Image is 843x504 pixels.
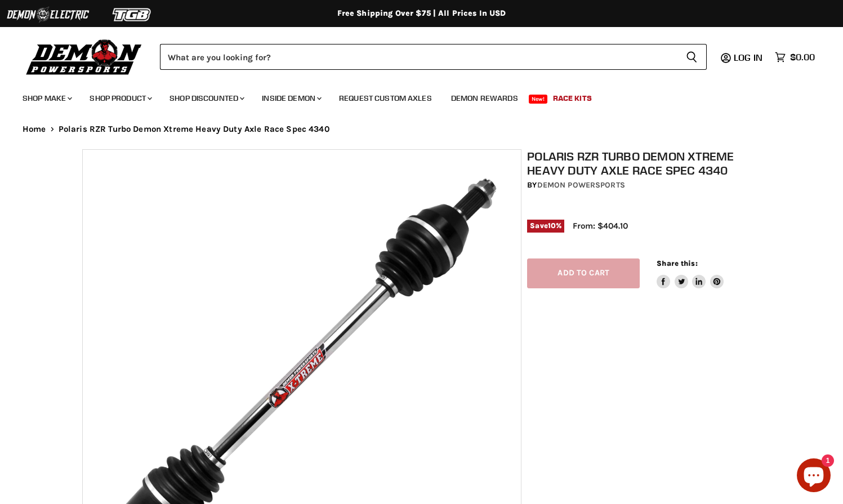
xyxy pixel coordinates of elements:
[793,458,834,495] inbox-online-store-chat: Shopify online store chat
[573,221,628,231] span: From: $404.10
[657,258,724,288] aside: Share this:
[160,44,677,70] input: Search
[527,220,564,232] span: Save %
[160,44,707,70] form: Product
[545,87,600,110] a: Race Kits
[14,87,79,110] a: Shop Make
[734,52,762,63] span: Log in
[729,52,769,63] a: Log in
[161,87,251,110] a: Shop Discounted
[527,179,766,191] div: by
[14,82,812,110] ul: Main menu
[657,259,697,267] span: Share this:
[677,44,707,70] button: Search
[537,180,625,190] a: Demon Powersports
[548,221,556,230] span: 10
[23,124,46,134] a: Home
[59,124,329,134] span: Polaris RZR Turbo Demon Xtreme Heavy Duty Axle Race Spec 4340
[90,4,175,25] img: TGB Logo 2
[443,87,527,110] a: Demon Rewards
[790,52,815,63] span: $0.00
[769,49,820,65] a: $0.00
[6,4,90,25] img: Demon Electric Logo 2
[23,37,146,77] img: Demon Powersports
[527,149,766,177] h1: Polaris RZR Turbo Demon Xtreme Heavy Duty Axle Race Spec 4340
[81,87,159,110] a: Shop Product
[331,87,440,110] a: Request Custom Axles
[253,87,328,110] a: Inside Demon
[529,95,548,104] span: New!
